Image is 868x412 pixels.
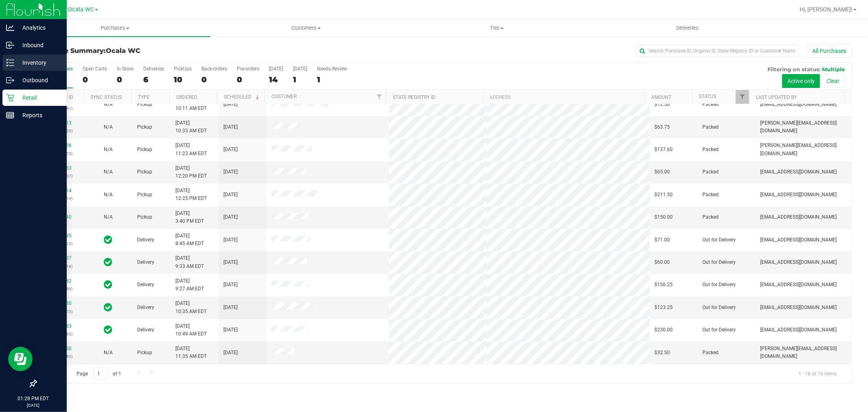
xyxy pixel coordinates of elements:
p: Outbound [14,75,63,85]
button: Active only [782,74,820,88]
span: Tills [402,24,592,32]
span: 1 - 16 of 16 items [792,368,843,380]
span: [EMAIL_ADDRESS][DOMAIN_NAME] [760,259,837,266]
span: $63.75 [655,123,670,131]
span: Hi, [PERSON_NAME]! [800,6,853,13]
span: Packed [703,349,719,357]
span: Delivery [137,236,154,244]
span: [DATE] 12:20 PM EDT [175,164,207,180]
span: In Sync [104,256,112,268]
span: [DATE] 10:35 AM EDT [175,300,207,315]
span: [DATE] 11:23 AM EDT [175,142,207,157]
span: Not Applicable [104,350,113,355]
input: 1 [93,368,108,380]
span: Packed [703,101,719,108]
span: [DATE] [223,101,238,108]
span: [DATE] [223,326,238,334]
div: 0 [117,75,133,84]
a: Deliveries [592,20,783,37]
span: Pickup [137,213,152,221]
span: [DATE] 9:27 AM EDT [175,277,204,293]
div: 0 [83,75,107,84]
span: [DATE] [223,349,238,357]
span: In Sync [104,324,112,335]
a: Filter [736,90,749,104]
span: $156.25 [655,281,673,289]
button: N/A [104,191,113,199]
span: [DATE] [223,146,238,153]
div: PickUps [174,66,192,72]
span: In Sync [104,302,112,313]
span: Pickup [137,168,152,176]
inline-svg: Inventory [6,59,14,67]
span: $60.00 [655,259,670,266]
button: All Purchases [807,44,852,58]
inline-svg: Reports [6,111,14,119]
div: Back-orders [201,66,227,72]
span: Delivery [137,259,154,266]
span: [EMAIL_ADDRESS][DOMAIN_NAME] [760,101,837,108]
span: Delivery [137,326,154,334]
span: [PERSON_NAME][EMAIL_ADDRESS][DOMAIN_NAME] [760,345,846,360]
h3: Purchase Summary: [36,47,308,55]
inline-svg: Inbound [6,41,14,49]
p: [DATE] [4,402,63,408]
span: [EMAIL_ADDRESS][DOMAIN_NAME] [760,168,837,176]
span: [PERSON_NAME][EMAIL_ADDRESS][DOMAIN_NAME] [760,142,846,157]
span: $12.50 [655,101,670,108]
span: [DATE] 11:35 AM EDT [175,345,207,360]
span: [EMAIL_ADDRESS][DOMAIN_NAME] [760,236,837,244]
button: N/A [104,123,113,131]
a: Filter [372,90,386,104]
span: [DATE] 10:11 AM EDT [175,97,207,112]
button: Clear [821,74,845,88]
a: 12002953 [49,165,72,171]
span: $230.00 [655,326,673,334]
iframe: Resource center [8,347,33,371]
div: 0 [237,75,259,84]
a: Customers [210,20,401,37]
span: $65.00 [655,168,670,176]
span: [DATE] 3:40 PM EDT [175,210,204,225]
span: [DATE] [223,259,238,266]
a: 12001783 [49,323,72,329]
div: 1 [317,75,347,84]
a: 11989840 [49,214,72,220]
th: Address [483,90,645,104]
span: Delivery [137,304,154,311]
span: Customers [211,24,401,32]
span: Ocala WC [106,47,140,55]
p: Retail [14,93,63,103]
p: Inbound [14,40,63,50]
inline-svg: Outbound [6,76,14,84]
a: Customer [271,94,297,99]
span: Page of 1 [70,368,128,380]
span: [EMAIL_ADDRESS][DOMAIN_NAME] [760,191,837,199]
span: $211.50 [655,191,673,199]
span: In Sync [104,279,112,290]
span: [DATE] [223,236,238,244]
div: 6 [143,75,164,84]
span: Packed [703,123,719,131]
p: Reports [14,110,63,120]
a: Purchases [20,20,210,37]
span: Packed [703,168,719,176]
inline-svg: Retail [6,94,14,102]
span: Packed [703,146,719,153]
span: [PERSON_NAME][EMAIL_ADDRESS][DOMAIN_NAME] [760,119,846,135]
span: Pickup [137,123,152,131]
inline-svg: Analytics [6,24,14,32]
div: In Store [117,66,133,72]
a: 12002656 [49,142,72,148]
a: Scheduled [224,94,261,100]
div: Pre-orders [237,66,259,72]
span: Out for Delivery [703,236,736,244]
span: Filtering on status: [767,66,820,72]
div: [DATE] [293,66,307,72]
span: [DATE] [223,168,238,176]
span: In Sync [104,234,112,245]
span: Pickup [137,349,152,357]
span: [DATE] 9:33 AM EDT [175,254,204,270]
a: Tills [401,20,592,37]
a: Ordered [176,94,197,100]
